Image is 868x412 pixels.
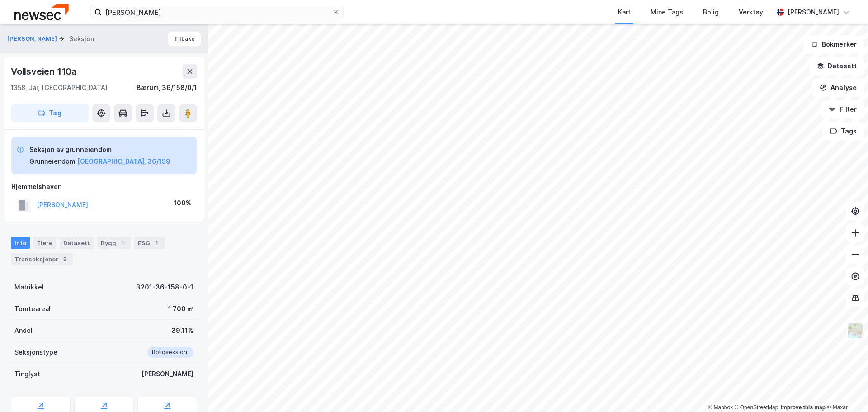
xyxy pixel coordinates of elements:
a: OpenStreetMap [735,404,778,411]
a: Mapbox [708,404,733,411]
div: 3201-36-158-0-1 [136,282,193,293]
div: 5 [60,255,69,264]
div: Vollsveien 110a [11,64,79,79]
div: 1 [118,238,127,247]
div: 1 700 ㎡ [168,303,193,314]
div: 1 [152,238,161,247]
div: Bolig [703,7,719,18]
div: Seksjon av grunneiendom [29,144,170,155]
div: Seksjonstype [14,347,57,358]
div: Bygg [97,237,131,249]
div: Datasett [60,237,94,249]
iframe: Chat Widget [823,369,868,412]
button: Bokmerker [803,35,864,53]
div: 1358, Jar, [GEOGRAPHIC_DATA] [11,82,108,93]
div: [PERSON_NAME] [788,7,839,18]
button: Analyse [812,79,864,97]
div: Verktøy [739,7,763,18]
button: Filter [821,100,864,118]
div: Info [11,237,30,249]
button: Datasett [809,57,864,75]
div: Matrikkel [14,282,44,293]
div: Kontrollprogram for chat [823,369,868,412]
div: Tinglyst [14,369,40,379]
div: Eiere [33,237,56,249]
button: [PERSON_NAME] [7,34,59,43]
img: newsec-logo.f6e21ccffca1b3a03d2d.png [14,4,69,20]
div: Transaksjoner [11,253,73,265]
div: Tomteareal [14,303,51,314]
img: Z [847,322,864,339]
div: Hjemmelshaver [11,181,197,192]
div: Kart [618,7,631,18]
button: Tilbake [168,32,201,46]
input: Søk på adresse, matrikkel, gårdeiere, leietakere eller personer [102,5,332,19]
div: Grunneiendom [29,156,75,167]
div: Seksjon [69,33,94,44]
button: [GEOGRAPHIC_DATA], 36/158 [77,156,170,167]
div: Bærum, 36/158/0/1 [137,82,197,93]
div: ESG [134,237,165,249]
div: 39.11% [171,325,193,336]
button: Tags [822,122,864,140]
div: [PERSON_NAME] [142,369,193,379]
a: Improve this map [781,404,826,411]
button: Tag [11,104,89,122]
div: Mine Tags [651,7,683,18]
div: 100% [174,198,191,208]
div: Andel [14,325,33,336]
